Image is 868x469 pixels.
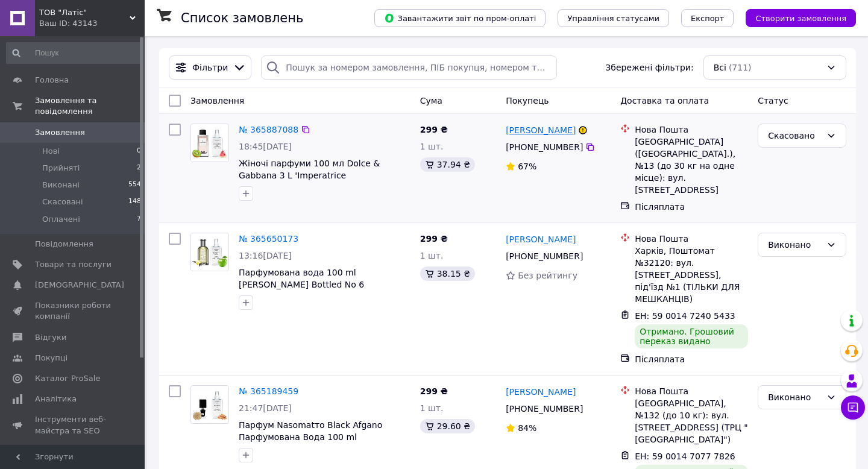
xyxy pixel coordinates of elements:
span: 554 [128,180,141,190]
span: [PHONE_NUMBER] [506,404,583,414]
span: Управління статусами [567,14,659,23]
span: 2 [137,163,141,174]
img: Фото товару [191,386,228,423]
span: 18:45[DATE] [239,142,292,151]
div: [GEOGRAPHIC_DATA] ([GEOGRAPHIC_DATA].), №13 (до 30 кг на одне місце): вул. [STREET_ADDRESS] [635,136,748,196]
span: [PHONE_NUMBER] [506,251,583,261]
span: Без рейтингу [518,271,577,280]
span: Каталог ProSale [35,373,100,384]
span: Всі [714,61,726,74]
div: 37.94 ₴ [420,157,475,172]
span: Замовлення [35,127,85,138]
span: Завантажити звіт по пром-оплаті [384,13,536,24]
span: 1 шт. [420,403,444,413]
span: Замовлення [190,96,244,105]
span: 67% [518,162,536,171]
span: ТОВ "Латiс" [39,7,130,18]
span: Покупці [35,353,68,364]
a: № 365887088 [239,125,298,134]
div: Післяплата [635,353,748,365]
span: Оплачені [42,214,80,225]
button: Управління статусами [558,9,669,27]
a: [PERSON_NAME] [506,124,576,136]
div: Ваш ID: 43143 [39,18,145,29]
span: Доставка та оплата [620,96,709,105]
a: Фото товару [190,124,229,162]
span: 148 [128,197,141,207]
span: Фільтри [192,61,228,74]
div: Виконано [768,238,822,251]
span: Відгуки [35,332,66,343]
button: Чат з покупцем [841,395,865,420]
div: [GEOGRAPHIC_DATA], №132 (до 10 кг): вул. [STREET_ADDRESS] (ТРЦ "[GEOGRAPHIC_DATA]") [635,397,748,445]
input: Пошук [6,42,142,64]
a: Фото товару [190,233,229,271]
span: Товари та послуги [35,259,112,270]
span: 1 шт. [420,142,444,151]
span: Cума [420,96,442,105]
span: 299 ₴ [420,125,448,134]
span: [DEMOGRAPHIC_DATA] [35,280,124,291]
a: [PERSON_NAME] [506,233,576,245]
span: ЕН: 59 0014 7077 7826 [635,452,735,461]
span: (711) [729,63,752,72]
span: Виконані [42,180,80,190]
img: Фото товару [191,124,228,162]
a: Парфум Nasomatто Black Afgano Парфумована Вода 100 ml (Насоматто [PERSON_NAME] [PERSON_NAME]) [239,420,382,466]
span: Аналітика [35,394,77,404]
input: Пошук за номером замовлення, ПІБ покупця, номером телефону, Email, номером накладної [261,55,557,80]
div: 29.60 ₴ [420,419,475,433]
a: Парфумована вода 100 ml [PERSON_NAME] Bottled No 6 ([PERSON_NAME] Номер Шість Чоловічі EDT) [239,268,372,313]
h1: Список замовлень [181,11,303,25]
span: 0 [137,146,141,157]
span: Нові [42,146,60,157]
div: Нова Пошта [635,233,748,245]
span: Створити замовлення [755,14,846,23]
a: Створити замовлення [734,13,856,22]
span: 1 шт. [420,251,444,260]
span: 13:16[DATE] [239,251,292,260]
span: [PHONE_NUMBER] [506,142,583,152]
a: № 365189459 [239,386,298,396]
div: Харків, Поштомат №32120: вул. [STREET_ADDRESS], під'їзд №1 (ТІЛЬКИ ДЛЯ МЕШКАНЦІВ) [635,245,748,305]
span: Замовлення та повідомлення [35,95,145,117]
div: Нова Пошта [635,385,748,397]
button: Завантажити звіт по пром-оплаті [374,9,546,27]
button: Експорт [681,9,734,27]
a: № 365650173 [239,234,298,244]
span: Скасовані [42,197,83,207]
span: Експорт [691,14,725,23]
span: 299 ₴ [420,386,448,396]
span: Показники роботи компанії [35,300,112,322]
span: 7 [137,214,141,225]
div: Післяплата [635,201,748,213]
span: Статус [758,96,788,105]
span: Інструменти веб-майстра та SEO [35,414,112,436]
div: Виконано [768,391,822,404]
a: Жіночі парфуми 100 мл Dolce & Gabbana 3 L 'Imperatrice ([PERSON_NAME] Імператриця) [239,159,380,192]
span: 21:47[DATE] [239,403,292,413]
span: Прийняті [42,163,80,174]
img: Фото товару [191,233,228,271]
a: [PERSON_NAME] [506,386,576,398]
span: ЕН: 59 0014 7240 5433 [635,311,735,321]
span: Збережені фільтри: [605,61,693,74]
div: Нова Пошта [635,124,748,136]
div: Отримано. Грошовий переказ видано [635,324,748,348]
div: 38.15 ₴ [420,266,475,281]
div: Скасовано [768,129,822,142]
span: Повідомлення [35,239,93,250]
span: 84% [518,423,536,433]
span: Головна [35,75,69,86]
span: 299 ₴ [420,234,448,244]
span: Покупець [506,96,549,105]
button: Створити замовлення [746,9,856,27]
